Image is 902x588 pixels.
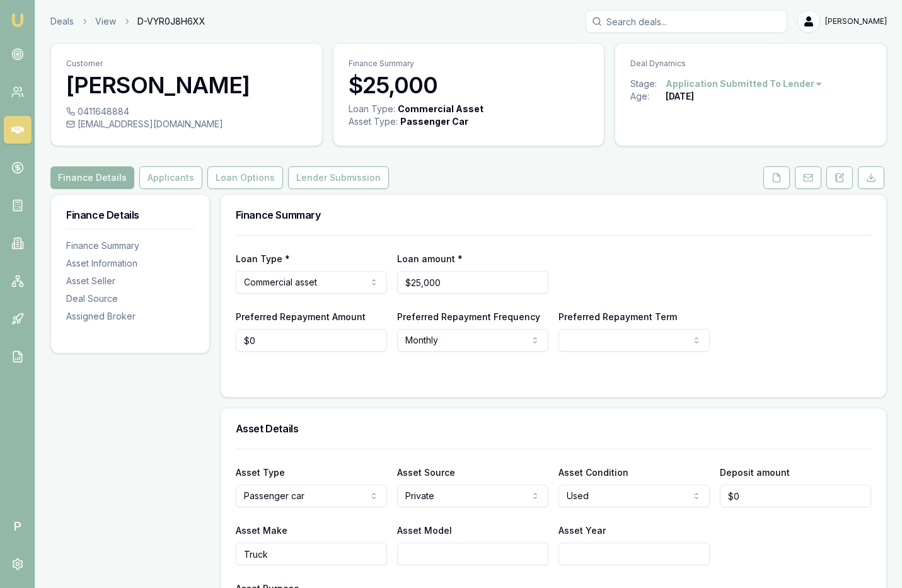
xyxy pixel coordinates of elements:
[236,525,287,536] label: Asset Make
[286,166,391,189] a: Lender Submission
[95,15,116,28] a: View
[558,525,606,536] label: Asset Year
[720,485,871,507] input: $
[397,271,548,294] input: $
[236,311,366,322] label: Preferred Repayment Amount
[288,166,389,189] button: Lender Submission
[397,467,455,478] label: Asset Source
[137,166,205,189] a: Applicants
[66,239,194,252] div: Finance Summary
[825,16,887,26] span: [PERSON_NAME]
[4,512,32,540] span: P
[50,15,74,28] a: Deals
[66,292,194,305] div: Deal Source
[349,103,395,115] div: Loan Type:
[66,59,307,69] p: Customer
[205,166,286,189] a: Loan Options
[349,72,589,98] h3: $25,000
[207,166,283,189] button: Loan Options
[236,424,871,434] h3: Asset Details
[630,90,666,103] div: Age:
[720,467,790,478] label: Deposit amount
[50,166,137,189] a: Finance Details
[630,78,666,90] div: Stage:
[66,118,307,130] div: [EMAIL_ADDRESS][DOMAIN_NAME]
[398,103,483,115] div: Commercial Asset
[558,311,677,322] label: Preferred Repayment Term
[400,115,468,128] div: Passenger Car
[50,166,134,189] button: Finance Details
[66,310,194,323] div: Assigned Broker
[666,78,823,90] button: Application Submitted To Lender
[66,105,307,118] div: 0411648884
[349,115,398,128] div: Asset Type :
[137,15,205,28] span: D-VYR0J8H6XX
[236,253,290,264] label: Loan Type *
[236,467,285,478] label: Asset Type
[236,210,871,220] h3: Finance Summary
[349,59,589,69] p: Finance Summary
[66,210,194,220] h3: Finance Details
[558,467,628,478] label: Asset Condition
[66,72,307,98] h3: [PERSON_NAME]
[630,59,871,69] p: Deal Dynamics
[397,525,452,536] label: Asset Model
[66,275,194,287] div: Asset Seller
[397,253,463,264] label: Loan amount *
[397,311,540,322] label: Preferred Repayment Frequency
[66,257,194,270] div: Asset Information
[666,90,694,103] div: [DATE]
[139,166,202,189] button: Applicants
[10,13,25,28] img: emu-icon-u.png
[236,329,387,352] input: $
[50,15,205,28] nav: breadcrumb
[586,10,787,33] input: Search deals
